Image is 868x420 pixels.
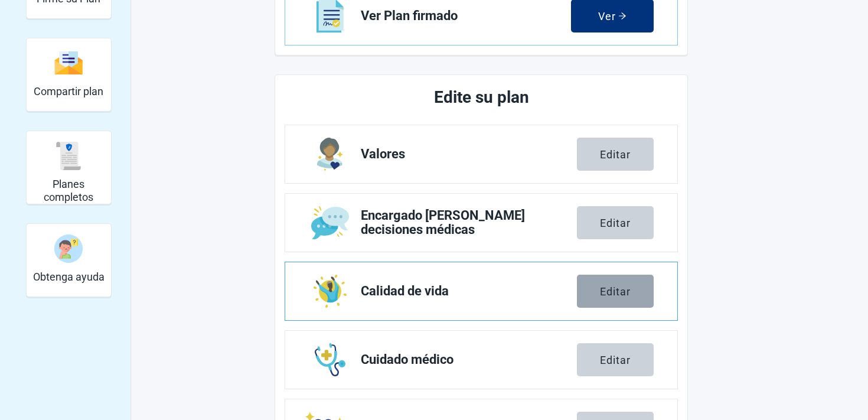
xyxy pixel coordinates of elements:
div: Editar [600,354,631,366]
h2: Obtenga ayuda [33,271,105,284]
div: Editar [600,217,631,229]
span: Valores [361,147,577,161]
span: Encargado [PERSON_NAME] decisiones médicas [361,209,577,237]
span: Cuidado médico [361,353,577,367]
button: Editar [577,206,654,239]
a: Editar Cuidado médico section [285,331,677,389]
div: Obtenga ayuda [26,223,112,297]
button: Editar [577,138,654,171]
span: Ver Plan firmado [361,9,571,23]
h2: Edite su plan [329,84,634,110]
div: Editar [600,148,631,160]
div: Ver [598,10,626,22]
button: Editar [577,343,654,376]
img: svg%3e [54,50,83,76]
a: Editar Calidad de vida section [285,262,677,320]
a: Editar Encargado de tomar decisiones médicas section [285,194,677,252]
h2: Compartir plan [34,85,103,98]
div: Compartir plan [26,38,112,112]
span: Calidad de vida [361,284,577,298]
img: person-question-x68TBcxA.svg [54,235,83,263]
img: svg%3e [54,142,83,170]
h2: Planes completos [31,178,106,203]
a: Editar Valores section [285,125,677,183]
button: Editar [577,275,654,308]
div: Planes completos [26,131,112,204]
div: Editar [600,285,631,297]
span: arrow-right [618,12,626,20]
